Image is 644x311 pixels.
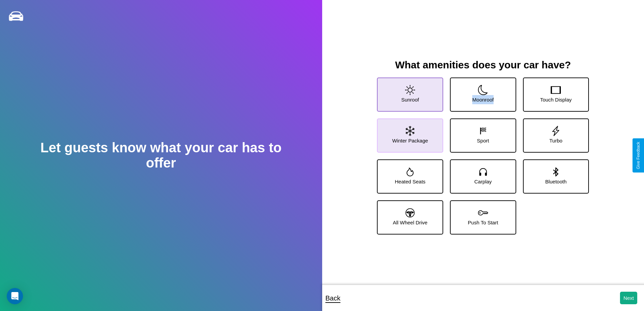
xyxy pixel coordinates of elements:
p: Moonroof [472,95,494,104]
p: Bluetooth [545,177,567,186]
p: Carplay [474,177,492,186]
p: Sunroof [401,95,419,104]
div: Open Intercom Messenger [7,288,23,304]
h3: What amenities does your car have? [370,59,596,71]
div: Give Feedback [636,142,641,169]
p: Heated Seats [395,177,426,186]
p: Sport [477,136,489,145]
p: Winter Package [392,136,428,145]
p: All Wheel Drive [393,218,428,227]
p: Back [326,292,340,304]
p: Push To Start [468,218,498,227]
p: Turbo [549,136,563,145]
h2: Let guests know what your car has to offer [32,140,290,171]
button: Next [620,292,637,304]
p: Touch Display [540,95,572,104]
